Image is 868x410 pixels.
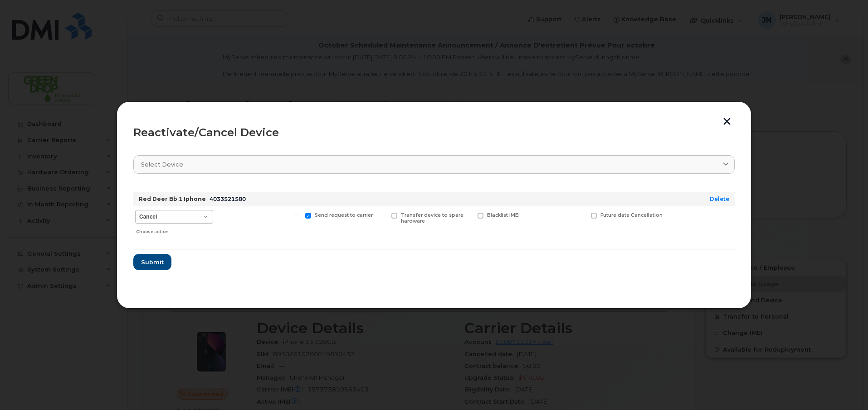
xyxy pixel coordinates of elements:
[401,212,463,224] span: Transfer device to spare hardware
[133,127,735,138] div: Reactivate/Cancel Device
[710,195,729,202] a: Delete
[133,254,171,270] button: Submit
[487,212,520,218] span: Blacklist IMEI
[600,212,663,218] span: Future date Cancellation
[294,213,299,217] input: Send request to carrier
[133,155,735,174] a: Select device
[141,160,183,169] span: Select device
[467,213,471,217] input: Blacklist IMEI
[136,224,213,235] div: Choose action
[580,213,585,217] input: Future date Cancellation
[315,212,373,218] span: Send request to carrier
[380,213,385,217] input: Transfer device to spare hardware
[141,258,164,267] span: Submit
[210,195,246,202] span: 4033521580
[139,195,206,202] strong: Red Deer Bb 1 Iphone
